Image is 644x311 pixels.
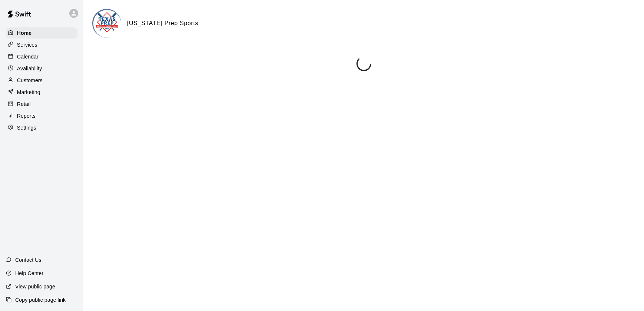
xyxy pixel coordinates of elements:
[17,65,42,72] p: Availability
[17,124,36,131] p: Settings
[93,10,121,38] img: Texas Prep Sports logo
[6,87,77,98] a: Marketing
[17,53,39,60] p: Calendar
[15,270,43,277] p: Help Center
[17,41,37,49] p: Services
[17,112,36,120] p: Reports
[6,98,77,110] a: Retail
[17,29,32,37] p: Home
[17,88,40,96] p: Marketing
[6,39,77,50] a: Services
[6,75,77,86] a: Customers
[6,51,77,62] a: Calendar
[15,283,55,290] p: View public page
[17,100,31,108] p: Retail
[17,77,43,84] p: Customers
[6,27,77,39] a: Home
[6,63,77,74] a: Availability
[15,296,66,304] p: Copy public page link
[6,122,77,133] a: Settings
[127,19,198,28] h6: [US_STATE] Prep Sports
[15,256,42,264] p: Contact Us
[6,110,77,121] a: Reports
